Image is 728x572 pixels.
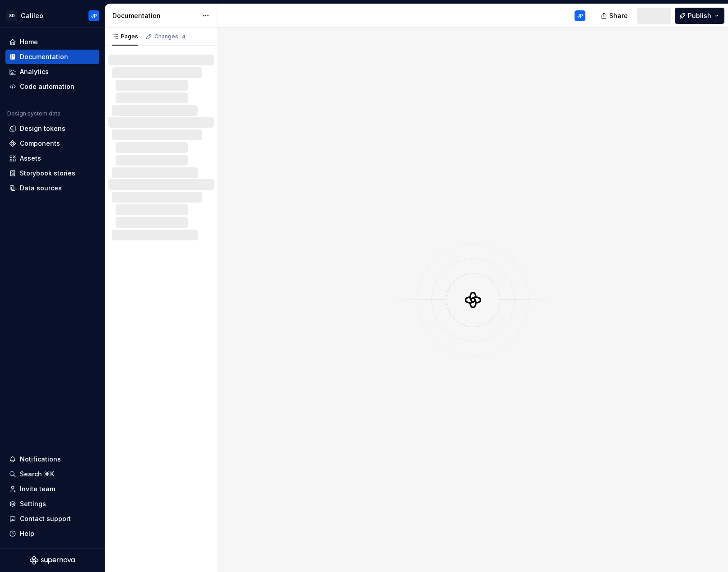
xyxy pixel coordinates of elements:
[688,11,711,20] span: Publish
[20,484,55,494] div: Invite team
[20,139,60,148] div: Components
[20,82,74,91] div: Code automation
[5,121,99,136] a: Design tokens
[20,37,38,46] div: Home
[20,169,75,178] div: Storybook stories
[6,10,17,21] div: SD
[5,482,99,496] a: Invite team
[7,110,60,117] div: Design system data
[5,467,99,481] button: Search ⌘K
[5,512,99,526] button: Contact support
[577,12,583,19] div: JP
[5,79,99,94] a: Code automation
[596,8,634,24] button: Share
[2,6,103,25] button: SDGalileoJP
[20,514,71,523] div: Contact support
[609,11,628,20] span: Share
[20,67,49,76] div: Analytics
[180,33,187,40] span: 4
[154,33,187,40] div: Changes
[5,497,99,511] a: Settings
[20,499,46,508] div: Settings
[5,151,99,166] a: Assets
[5,166,99,180] a: Storybook stories
[112,11,198,20] div: Documentation
[5,65,99,79] a: Analytics
[21,11,43,20] div: Galileo
[5,181,99,195] a: Data sources
[5,50,99,64] a: Documentation
[20,154,41,163] div: Assets
[20,470,54,479] div: Search ⌘K
[20,52,68,61] div: Documentation
[30,556,75,565] svg: Supernova Logo
[20,184,62,193] div: Data sources
[91,12,97,19] div: JP
[5,452,99,466] button: Notifications
[112,33,138,40] div: Pages
[5,35,99,49] a: Home
[20,455,61,464] div: Notifications
[20,124,65,133] div: Design tokens
[675,8,724,24] button: Publish
[20,529,34,538] div: Help
[5,526,99,541] button: Help
[5,136,99,151] a: Components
